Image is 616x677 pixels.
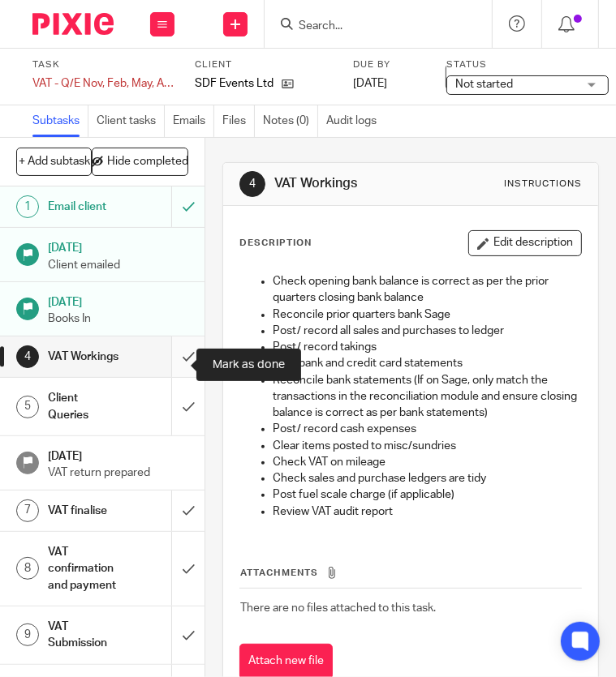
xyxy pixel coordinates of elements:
button: Hide completed [92,148,188,175]
p: Check sales and purchase ledgers are tidy [273,470,581,486]
p: Description [239,237,312,250]
p: VAT return prepared [48,465,188,481]
h1: Email client [48,195,119,219]
h1: Client Queries [48,386,119,427]
p: Check VAT on mileage [273,454,581,470]
div: 4 [16,345,39,368]
p: Reconcile bank statements (If on Sage, only match the transactions in the reconciliation module a... [273,372,581,422]
h1: VAT Workings [48,345,119,369]
p: Client emailed [48,257,188,273]
div: VAT - Q/E Nov, Feb, May, Aug [32,75,174,92]
img: Pixie [32,13,114,35]
div: 1 [16,195,39,218]
h1: VAT Workings [274,175,446,192]
label: Status [446,58,609,71]
a: Notes (0) [263,105,318,137]
span: Not started [455,79,513,90]
a: Audit logs [326,105,385,137]
div: Instructions [504,178,582,191]
p: Post/ record all sales and purchases to ledger [273,323,581,339]
p: Clear items posted to misc/sundries [273,438,581,454]
div: 7 [16,499,39,522]
p: SDF Events Ltd [195,75,274,92]
button: Edit description [468,230,582,256]
a: Emails [173,105,214,137]
p: Books In [48,311,188,327]
label: Due by [353,58,426,71]
a: Subtasks [32,105,88,137]
h1: [DATE] [48,444,188,465]
p: Post bank and credit card statements [273,355,581,371]
div: 9 [16,623,39,646]
label: Client [195,58,337,71]
p: Check opening bank balance is correct as per the prior quarters closing bank balance [273,273,581,306]
h1: VAT confirmation and payment [48,540,119,598]
h1: [DATE] [48,236,188,256]
div: 4 [239,171,265,197]
p: Post fuel scale charge (if applicable) [273,486,581,503]
div: 5 [16,396,39,418]
span: Hide completed [107,156,188,169]
a: Files [222,105,255,137]
div: 8 [16,557,39,580]
p: Review VAT audit report [273,503,581,520]
a: Client tasks [97,105,165,137]
span: There are no files attached to this task. [240,602,436,614]
h1: VAT Submission [48,615,119,656]
h1: [DATE] [48,290,188,311]
span: [DATE] [353,78,387,89]
p: Post/ record cash expenses [273,421,581,437]
input: Search [297,19,443,34]
span: Attachments [240,568,318,577]
h1: VAT finalise [48,499,119,523]
p: Post/ record takings [273,339,581,355]
p: Reconcile prior quarters bank Sage [273,306,581,323]
button: + Add subtask [16,148,92,175]
label: Task [32,58,174,71]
